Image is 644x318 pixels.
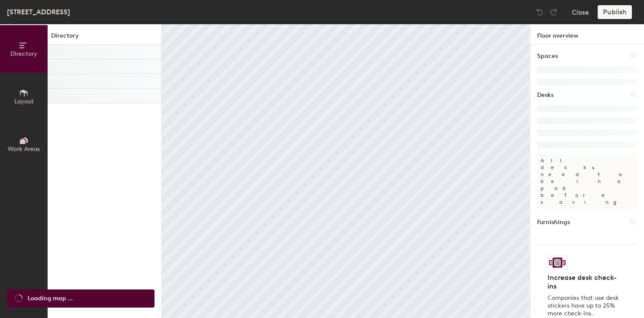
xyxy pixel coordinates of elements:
[549,8,558,16] img: Redo
[28,294,73,303] span: Loading map ...
[8,145,40,153] span: Work Areas
[547,273,621,291] h4: Increase desk check-ins
[535,8,544,16] img: Undo
[10,50,37,58] span: Directory
[537,154,637,209] p: All desks need to be in a pod before saving
[537,90,554,100] h1: Desks
[48,31,161,45] h1: Directory
[530,24,644,45] h1: Floor overview
[547,255,567,270] img: Sticker logo
[572,5,589,19] button: Close
[7,6,70,17] div: [STREET_ADDRESS]
[162,24,530,318] canvas: Map
[537,218,570,227] h1: Furnishings
[14,98,34,105] span: Layout
[537,51,558,61] h1: Spaces
[547,294,621,318] p: Companies that use desk stickers have up to 25% more check-ins.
